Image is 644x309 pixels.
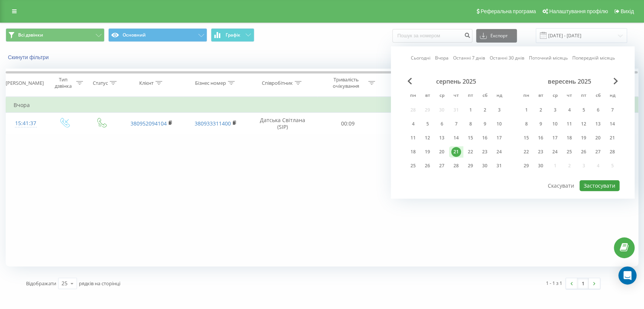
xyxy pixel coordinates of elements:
div: Тип дзвінка [52,76,74,89]
div: 20 [593,133,603,143]
div: 1 [521,105,531,115]
div: нд 28 вер 2025 р. [605,146,619,158]
div: 17 [494,133,504,143]
div: пн 11 серп 2025 р. [406,132,420,144]
div: 3 [550,105,560,115]
div: 12 [579,119,589,129]
abbr: четвер [564,90,575,102]
abbr: п’ятниця [465,90,476,102]
span: Previous Month [407,78,412,84]
abbr: неділя [493,90,505,102]
div: 8 [466,119,475,129]
div: вт 9 вер 2025 р. [533,118,548,130]
div: пн 8 вер 2025 р. [519,118,533,130]
div: 1 - 1 з 1 [546,279,562,287]
div: 29 [466,161,475,171]
div: сб 20 вер 2025 р. [591,132,605,144]
div: 25 [408,161,418,171]
div: 4 [408,119,418,129]
div: Статус [93,80,108,86]
div: 17 [550,133,560,143]
abbr: понеділок [521,90,532,102]
div: 14 [607,119,617,129]
a: Останні 30 днів [490,55,524,62]
div: 22 [466,147,475,157]
div: нд 3 серп 2025 р. [492,104,506,116]
div: нд 31 серп 2025 р. [492,160,506,171]
div: пт 26 вер 2025 р. [576,146,591,158]
div: вт 30 вер 2025 р. [533,160,548,171]
div: ср 3 вер 2025 р. [548,104,562,116]
div: 7 [607,105,617,115]
div: вт 19 серп 2025 р. [420,146,435,158]
div: 29 [521,161,531,171]
div: сб 23 серп 2025 р. [478,146,492,158]
a: Останні 7 днів [453,55,485,62]
div: сб 27 вер 2025 р. [591,146,605,158]
div: чт 28 серп 2025 р. [449,160,463,171]
div: пт 5 вер 2025 р. [576,104,591,116]
div: 7 [451,119,461,129]
div: 24 [494,147,504,157]
div: чт 11 вер 2025 р. [562,118,576,130]
div: чт 14 серп 2025 р. [449,132,463,144]
td: 00:09 [317,113,379,135]
a: Вчора [435,55,449,62]
div: пт 19 вер 2025 р. [576,132,591,144]
span: Відображати [26,280,56,287]
div: 5 [579,105,589,115]
div: 2 [536,105,546,115]
div: 28 [451,161,461,171]
div: 13 [437,133,447,143]
div: чт 7 серп 2025 р. [449,118,463,130]
div: нд 21 вер 2025 р. [605,132,619,144]
div: чт 4 вер 2025 р. [562,104,576,116]
abbr: середа [549,90,561,102]
div: 2 [480,105,490,115]
div: чт 25 вер 2025 р. [562,146,576,158]
div: пт 1 серп 2025 р. [463,104,478,116]
button: Застосувати [579,180,619,191]
button: Експорт [476,29,517,43]
div: нд 7 вер 2025 р. [605,104,619,116]
div: 1 [466,105,475,115]
div: ср 10 вер 2025 р. [548,118,562,130]
div: 22 [521,147,531,157]
div: 9 [536,119,546,129]
div: сб 30 серп 2025 р. [478,160,492,171]
div: пн 1 вер 2025 р. [519,104,533,116]
div: 26 [423,161,432,171]
div: 26 [579,147,589,157]
span: рядків на сторінці [79,280,120,287]
div: 6 [593,105,603,115]
div: нд 14 вер 2025 р. [605,118,619,130]
div: 25 [564,147,574,157]
div: 4 [564,105,574,115]
div: 10 [550,119,560,129]
div: 27 [437,161,447,171]
div: 10 [494,119,504,129]
div: 24 [550,147,560,157]
div: Бізнес номер [195,80,226,86]
div: пн 29 вер 2025 р. [519,160,533,171]
div: пн 4 серп 2025 р. [406,118,420,130]
td: 03:25 [379,113,441,135]
div: 19 [423,147,432,157]
abbr: вівторок [422,90,433,102]
div: 20 [437,147,447,157]
div: сб 9 серп 2025 р. [478,118,492,130]
button: Всі дзвінки [6,28,105,42]
div: пт 12 вер 2025 р. [576,118,591,130]
div: ср 24 вер 2025 р. [548,146,562,158]
div: ср 17 вер 2025 р. [548,132,562,144]
div: серпень 2025 [406,78,506,85]
button: Основний [108,28,207,42]
div: сб 6 вер 2025 р. [591,104,605,116]
abbr: неділя [607,90,618,102]
div: нд 10 серп 2025 р. [492,118,506,130]
span: Налаштування профілю [549,8,608,14]
div: 18 [564,133,574,143]
div: вт 23 вер 2025 р. [533,146,548,158]
abbr: субота [592,90,604,102]
div: Співробітник [262,80,293,86]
